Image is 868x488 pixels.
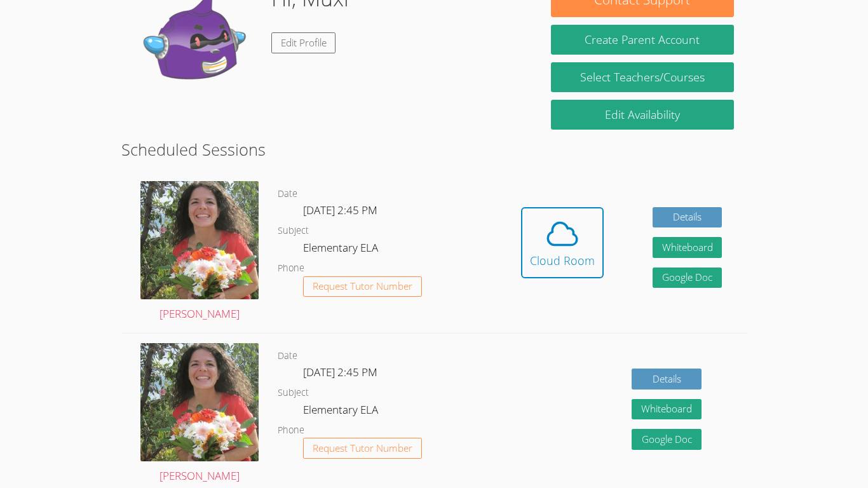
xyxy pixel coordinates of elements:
[278,423,304,438] dt: Phone
[140,343,259,485] a: [PERSON_NAME]
[121,137,747,161] h2: Scheduled Sessions
[303,401,381,423] dd: Elementary ELA
[653,268,722,288] a: Google Doc
[278,385,309,401] dt: Subject
[313,444,412,453] span: Request Tutor Number
[653,207,722,228] a: Details
[303,365,377,379] span: [DATE] 2:45 PM
[140,181,259,323] a: [PERSON_NAME]
[313,281,412,291] span: Request Tutor Number
[551,100,734,130] a: Edit Availability
[278,348,297,364] dt: Date
[303,239,381,261] dd: Elementary ELA
[653,237,722,258] button: Whiteboard
[551,62,734,92] a: Select Teachers/Courses
[140,181,259,299] img: avatar.png
[278,223,309,239] dt: Subject
[271,32,336,53] a: Edit Profile
[303,276,422,297] button: Request Tutor Number
[632,429,702,450] a: Google Doc
[551,25,734,55] button: Create Parent Account
[278,261,304,276] dt: Phone
[521,207,604,278] button: Cloud Room
[632,399,702,420] button: Whiteboard
[140,343,259,461] img: avatar.png
[632,369,702,390] a: Details
[278,186,297,202] dt: Date
[303,438,422,459] button: Request Tutor Number
[303,203,377,217] span: [DATE] 2:45 PM
[530,252,595,269] div: Cloud Room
